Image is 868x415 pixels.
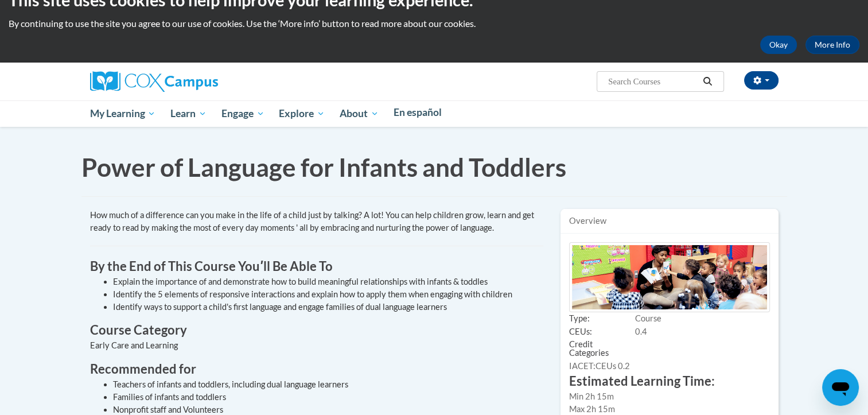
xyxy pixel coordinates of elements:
p: By continuing to use the site you agree to our use of cookies. Use the ‘More info’ button to read... [9,17,859,30]
span: Credit Categories [569,339,635,360]
a: More Info [805,36,859,54]
a: Engage [214,100,272,127]
span: My Learning [89,107,155,121]
a: Explore [271,100,332,127]
button: Okay [760,36,797,54]
a: My Learning [83,100,164,127]
span: IACET: [569,361,595,371]
span: Type: [569,313,635,325]
span: About [340,107,379,121]
value: Early Care and Learning [90,340,178,350]
div: How much of a difference can you make in the life of a child just by talking? A lot! You can help... [90,209,543,234]
li: Identify ways to support a child's first language and engage families of dual language learners [113,301,543,313]
span: CEUs [595,361,616,371]
span: CEUs: [569,327,635,339]
h3: Course Category [90,321,543,339]
li: Families of infants and toddlers [113,391,543,404]
span: En español [393,106,441,118]
h3: Recommended for [90,360,543,378]
span: 0.2 [618,361,630,371]
span: Course [635,313,661,323]
button: Account Settings [744,71,779,90]
img: Image of Course [569,242,770,312]
span: Explore [279,107,325,121]
a: Learn [163,100,214,127]
span: Engage [221,107,264,121]
span: Power of Language for Infants and Toddlers [81,152,566,182]
input: Search Courses [607,75,699,88]
div: Overview [560,209,779,234]
img: Cox Campus [90,71,218,92]
span: Learn [170,107,207,121]
a: Cox Campus [90,76,218,86]
span: 0.4 [635,327,647,336]
li: Explain the importance of and demonstrate how to build meaningful relationships with infants & to... [113,276,543,288]
li: Teachers of infants and toddlers, including dual language learners [113,378,543,391]
button: Search [699,75,716,88]
div: Main menu [73,100,796,127]
h3: By the End of This Course Youʹll Be Able To [90,258,543,276]
li: Identify the 5 elements of responsive interactions and explain how to apply them when engaging wi... [113,288,543,301]
div: Min 2h 15m [569,390,770,403]
iframe: Button to launch messaging window [822,369,859,406]
a: En español [386,100,449,125]
a: About [332,100,386,127]
h3: Estimated Learning Time: [569,373,770,390]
